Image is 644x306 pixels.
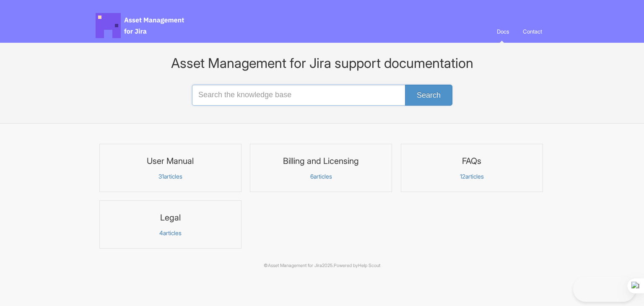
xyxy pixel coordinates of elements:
[255,173,387,180] p: articles
[99,200,241,249] a: Legal 4articles
[105,156,236,166] h3: User Manual
[96,13,185,38] span: Asset Management for Jira Docs
[268,263,322,268] a: Asset Management for Jira
[491,20,515,43] a: Docs
[417,91,441,99] span: Search
[310,173,314,180] span: 6
[105,212,236,223] h3: Legal
[192,85,452,106] input: Search the knowledge base
[96,262,548,270] p: © 2025.
[158,173,164,180] span: 31
[334,263,380,268] span: Powered by
[406,173,538,180] p: articles
[105,229,236,237] p: articles
[105,173,236,180] p: articles
[460,173,465,180] span: 12
[401,144,543,192] a: FAQs 12articles
[159,229,163,236] span: 4
[406,156,538,166] h3: FAQs
[255,156,387,166] h3: Billing and Licensing
[99,144,241,192] a: User Manual 31articles
[250,144,392,192] a: Billing and Licensing 6articles
[517,20,548,43] a: Contact
[405,85,452,106] button: Search
[573,277,636,302] iframe: Toggle Customer Support
[358,263,380,268] a: Help Scout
